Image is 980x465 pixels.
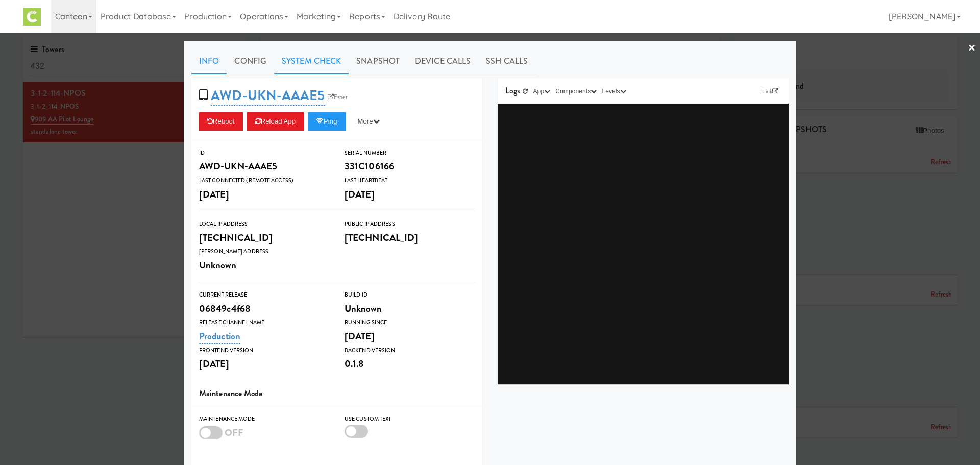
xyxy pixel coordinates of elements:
span: Maintenance Mode [199,387,263,399]
div: Last Connected (Remote Access) [199,176,329,186]
a: Link [759,86,781,96]
button: More [350,112,388,131]
button: Reboot [199,112,243,131]
div: Backend Version [345,346,475,356]
div: Maintenance Mode [199,414,329,424]
a: Device Calls [407,48,478,74]
a: AWD-UKN-AAAE5 [211,86,325,106]
div: Use Custom Text [345,414,475,424]
button: Components [553,86,599,96]
div: ID [199,148,329,158]
div: Serial Number [345,148,475,158]
a: Config [227,48,274,74]
a: Esper [325,92,351,102]
span: [DATE] [345,329,375,343]
div: AWD-UKN-AAAE5 [199,158,329,175]
div: Running Since [345,317,475,328]
div: Local IP Address [199,219,329,229]
div: 331C106166 [345,158,475,175]
div: Last Heartbeat [345,176,475,186]
a: System Check [274,48,349,74]
button: App [531,86,553,96]
div: Unknown [345,300,475,317]
a: Info [191,48,227,74]
a: Production [199,329,240,344]
span: [DATE] [199,187,230,201]
img: Micromart [23,8,41,26]
div: Release Channel Name [199,317,329,328]
span: OFF [225,426,243,439]
div: [DATE] [199,355,329,373]
div: Build Id [345,290,475,300]
button: Ping [308,112,346,131]
div: [TECHNICAL_ID] [345,229,475,247]
div: Current Release [199,290,329,300]
div: 0.1.8 [345,355,475,373]
a: Snapshot [349,48,407,74]
div: Unknown [199,257,329,274]
div: 06849c4f68 [199,300,329,317]
a: SSH Calls [478,48,535,74]
button: Reload App [247,112,304,131]
div: [TECHNICAL_ID] [199,229,329,247]
span: [DATE] [345,187,375,201]
a: × [968,33,976,64]
span: Logs [505,85,520,96]
button: Levels [599,86,628,96]
div: [PERSON_NAME] Address [199,247,329,257]
div: Public IP Address [345,219,475,229]
div: Frontend Version [199,346,329,356]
